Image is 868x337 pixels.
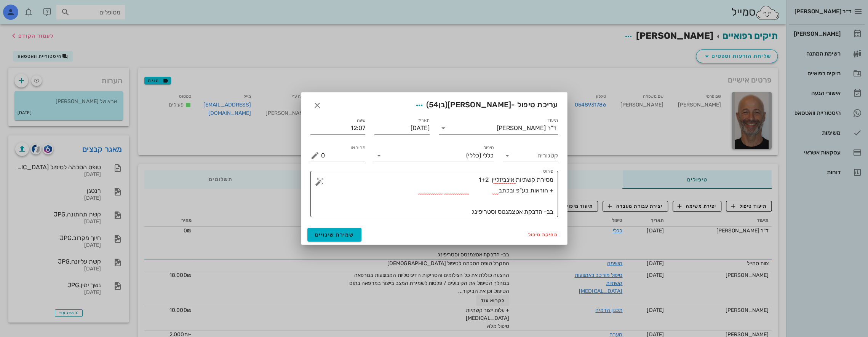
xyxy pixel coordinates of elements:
[497,125,556,132] div: ד"ר [PERSON_NAME]
[310,151,320,160] button: מחיר ₪ appended action
[426,100,448,109] span: (בן )
[351,145,366,151] label: מחיר ₪
[429,100,439,109] span: 54
[484,145,494,151] label: טיפול
[466,152,481,159] span: (כללי)
[528,232,558,237] span: מחיקת טיפול
[543,168,553,174] label: פירוט
[483,152,494,159] span: כללי
[439,122,558,134] div: תיעודד"ר [PERSON_NAME]
[412,99,558,112] span: עריכת טיפול -
[547,118,558,123] label: תיעוד
[357,118,366,123] label: שעה
[315,232,354,238] span: שמירת שינויים
[448,100,511,109] span: [PERSON_NAME]
[525,229,561,240] button: מחיקת טיפול
[307,228,362,242] button: שמירת שינויים
[417,118,430,123] label: תאריך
